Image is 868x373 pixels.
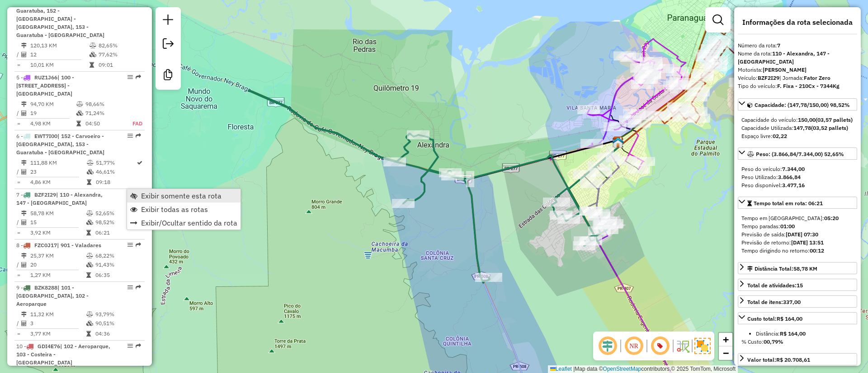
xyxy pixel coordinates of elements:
[21,262,27,267] i: Total de Atividades
[34,191,56,198] span: BZF2I29
[738,147,857,160] a: Peso: (3.866,84/7.344,00) 52,65%
[741,173,854,181] div: Peso Utilizado:
[16,119,21,128] td: =
[738,279,857,291] a: Total de atividades:15
[30,228,86,237] td: 3,92 KM
[675,339,690,353] img: Fluxo de ruas
[776,356,810,363] strong: R$ 20.708,61
[16,329,21,338] td: =
[16,284,89,307] span: | 101 - [GEOGRAPHIC_DATA], 102 - Aeroparque
[86,331,91,336] i: Tempo total em rota
[741,124,854,132] div: Capacidade Utilizada:
[16,178,21,187] td: =
[16,260,21,269] td: /
[30,271,86,280] td: 1,27 KM
[159,35,177,55] a: Exportar sessão
[756,151,844,157] span: Peso: (3.866,84/7.344,00) 52,65%
[573,366,575,372] span: |
[738,74,857,82] div: Veículo:
[782,166,805,172] strong: 7.344,00
[85,119,123,128] td: 04:50
[87,169,94,175] i: % de utilização da cubagem
[16,74,74,97] span: | 100 - [STREET_ADDRESS] - [GEOGRAPHIC_DATA]
[95,167,136,176] td: 46,61%
[76,101,83,107] i: % de utilização do peso
[30,178,86,187] td: 4,86 KM
[824,215,839,221] strong: 05:20
[649,335,671,357] span: Exibir número da rota
[30,218,86,227] td: 15
[741,222,854,230] div: Tempo paradas:
[98,60,141,69] td: 09:01
[548,365,738,373] div: Map data © contributors,© 2025 TomTom, Microsoft
[86,321,93,326] i: % de utilização da cubagem
[777,83,840,89] strong: F. Fixa - 210Cx - 7344Kg
[741,239,854,247] div: Previsão de retorno:
[90,62,94,68] i: Tempo total em rota
[763,66,807,73] strong: [PERSON_NAME]
[127,285,133,290] em: Opções
[764,338,783,345] strong: 00,79%
[86,312,93,317] i: % de utilização do peso
[780,330,806,337] strong: R$ 164,00
[141,219,237,226] span: Exibir/Ocultar sentido da rota
[30,260,86,269] td: 20
[95,251,141,260] td: 68,22%
[16,191,103,206] span: | 110 - Alexandra, 147 - [GEOGRAPHIC_DATA]
[136,242,141,248] em: Rota exportada
[127,216,241,230] li: Exibir/Ocultar sentido da rota
[21,220,27,225] i: Total de Atividades
[16,242,101,249] span: 8 -
[38,343,60,350] span: GDI4E76
[738,295,857,308] a: Total de itens:337,00
[87,180,91,185] i: Tempo total em rota
[755,101,850,108] span: Capacidade: (147,78/150,00) 98,52%
[34,74,57,81] span: RUZ1J66
[30,310,86,319] td: 11,32 KM
[16,284,89,307] span: 9 -
[738,50,857,66] div: Nome da rota:
[127,133,133,138] em: Opções
[738,326,857,350] div: Custo total:R$ 164,00
[16,343,110,366] span: | 102 - Aeroparque, 103 - Costeira - [GEOGRAPHIC_DATA]
[16,191,103,206] span: 7 -
[816,116,853,123] strong: (03,57 pallets)
[30,209,86,218] td: 58,78 KM
[90,43,96,48] i: % de utilização do peso
[30,319,86,328] td: 3
[86,230,91,235] i: Tempo total em rota
[16,74,74,97] span: 5 -
[127,242,133,248] em: Opções
[95,178,136,187] td: 09:18
[95,310,141,319] td: 93,79%
[603,366,642,372] a: OpenStreetMap
[16,133,104,156] span: 6 -
[30,329,86,338] td: 3,77 KM
[136,74,141,80] em: Rota exportada
[16,218,21,227] td: /
[791,239,824,246] strong: [DATE] 13:51
[76,121,81,126] i: Tempo total em rota
[811,124,848,131] strong: (03,52 pallets)
[741,214,854,222] div: Tempo em [GEOGRAPHIC_DATA]:
[95,158,136,167] td: 51,77%
[21,211,27,216] i: Distância Total
[719,346,732,360] a: Zoom out
[159,66,177,86] a: Criar modelo
[756,330,854,338] li: Distância:
[16,109,21,118] td: /
[758,74,779,81] strong: BZF2I29
[612,136,624,148] img: CDD Paranagua
[21,111,27,116] i: Total de Atividades
[550,366,572,372] a: Leaflet
[723,347,729,359] span: −
[694,338,711,354] img: Exibir/Ocultar setores
[16,271,21,280] td: =
[127,74,133,80] em: Opções
[86,220,93,225] i: % de utilização da cubagem
[16,319,21,328] td: /
[95,319,141,328] td: 90,51%
[747,265,817,273] div: Distância Total:
[793,265,817,272] span: 58,78 KM
[123,119,143,128] td: FAD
